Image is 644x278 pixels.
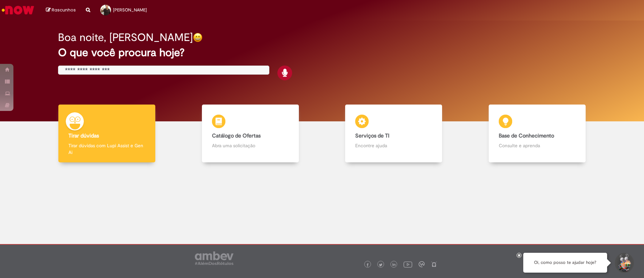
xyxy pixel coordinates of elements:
a: Serviços de TI Encontre ajuda [322,105,466,163]
a: Rascunhos [46,7,76,13]
button: Iniciar Conversa de Suporte [614,253,634,273]
b: Catálogo de Ofertas [212,132,261,139]
b: Tirar dúvidas [68,132,99,139]
h2: Boa noite, [PERSON_NAME] [58,32,193,43]
span: [PERSON_NAME] [113,7,147,13]
img: happy-face.png [193,33,203,42]
a: Tirar dúvidas Tirar dúvidas com Lupi Assist e Gen Ai [35,105,179,163]
a: Catálogo de Ofertas Abra uma solicitação [179,105,322,163]
p: Consulte e aprenda [499,142,576,149]
b: Base de Conhecimento [499,132,554,139]
img: ServiceNow [1,3,35,17]
p: Tirar dúvidas com Lupi Assist e Gen Ai [68,142,145,156]
img: logo_footer_facebook.png [366,263,369,267]
h2: O que você procura hoje? [58,47,586,58]
div: Oi, como posso te ajudar hoje? [523,253,607,273]
img: logo_footer_twitter.png [379,263,382,267]
span: Rascunhos [52,7,76,13]
img: logo_footer_linkedin.png [392,263,396,267]
img: logo_footer_naosei.png [431,261,437,267]
img: logo_footer_workplace.png [419,261,425,267]
img: logo_footer_youtube.png [404,260,412,269]
img: logo_footer_ambev_rotulo_gray.png [195,251,233,265]
p: Abra uma solicitação [212,142,289,149]
b: Serviços de TI [355,132,389,139]
p: Encontre ajuda [355,142,432,149]
a: Base de Conhecimento Consulte e aprenda [466,105,609,163]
